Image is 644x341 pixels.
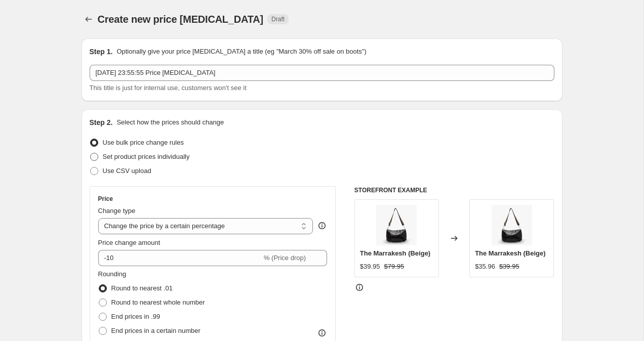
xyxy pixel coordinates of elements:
span: This title is just for internal use, customers won't see it [90,84,247,92]
h3: Price [98,195,113,203]
div: $39.95 [360,262,380,272]
h2: Step 1. [90,47,113,57]
span: Round to nearest .01 [111,284,173,292]
div: help [317,221,327,231]
p: Select how the prices should change [116,117,224,127]
span: End prices in .99 [111,313,160,320]
span: The Marrakesh (Beige) [475,249,545,257]
strike: $39.95 [499,262,519,272]
span: Create new price [MEDICAL_DATA] [98,14,264,25]
button: Price change jobs [82,12,96,26]
span: Price change amount [98,239,160,246]
span: Draft [271,15,285,23]
h6: STOREFRONT EXAMPLE [354,186,554,194]
span: Round to nearest whole number [111,299,205,306]
span: Set product prices individually [103,153,190,160]
p: Optionally give your price [MEDICAL_DATA] a title (eg "March 30% off sale on boots") [116,47,366,57]
span: End prices in a certain number [111,327,200,334]
span: Rounding [98,270,127,278]
input: 30% off holiday sale [90,65,554,81]
span: Change type [98,207,136,215]
img: 51LWJdOiw4L._AC_SY695__1_80x.jpg [376,205,417,245]
span: Use CSV upload [103,167,151,175]
div: $35.96 [475,262,495,272]
img: 51LWJdOiw4L._AC_SY695__1_80x.jpg [492,205,532,245]
span: Use bulk price change rules [103,139,184,146]
input: -15 [98,250,262,266]
h2: Step 2. [90,117,113,127]
span: The Marrakesh (Beige) [360,249,430,257]
span: % (Price drop) [264,254,306,262]
strike: $79.95 [384,262,405,272]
